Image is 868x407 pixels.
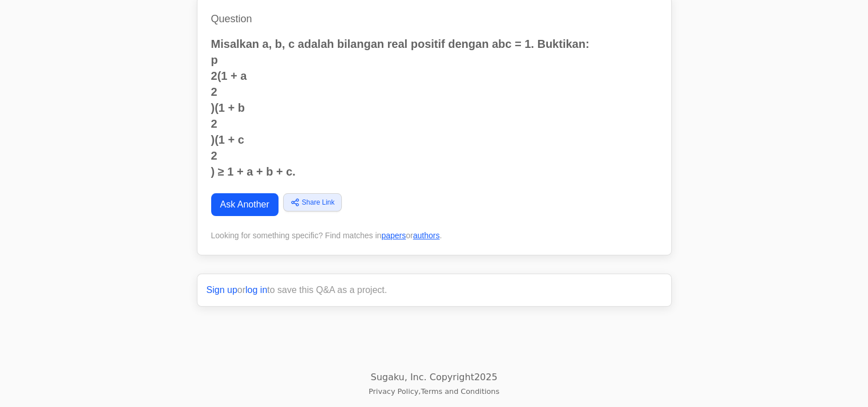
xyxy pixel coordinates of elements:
a: Ask Another [211,193,278,216]
p: or to save this Q&A as a project. [207,283,662,297]
a: log in [245,285,267,295]
a: papers [381,231,406,240]
h1: Question [211,11,657,27]
div: Looking for something specific? Find matches in or . [211,230,657,241]
small: , [369,387,499,396]
span: 2025 [474,372,498,382]
a: authors [413,231,440,240]
p: Misalkan a, b, c adalah bilangan real positif dengan abc = 1. Buktikan: p 2(1 + a 2 )(1 + b 2 )(1... [211,36,657,180]
a: Sign up [207,285,237,295]
a: Privacy Policy [369,387,418,396]
span: Share Link [302,197,334,207]
a: Terms and Conditions [421,387,499,396]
